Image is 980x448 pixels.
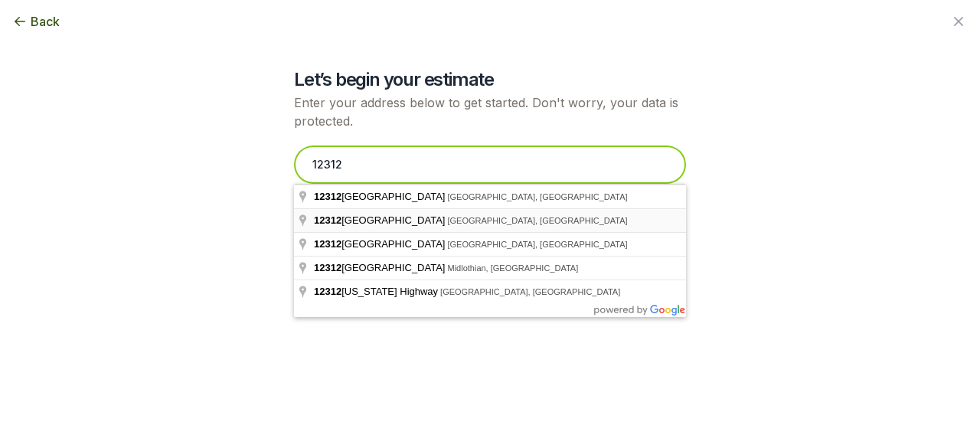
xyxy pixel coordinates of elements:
span: [GEOGRAPHIC_DATA], [GEOGRAPHIC_DATA] [440,287,620,296]
span: 12312 [314,191,341,202]
p: Enter your address below to get started. Don't worry, your data is protected. [294,93,686,130]
span: [US_STATE] Highway [314,286,440,297]
span: 12312 [314,262,341,273]
span: Back [31,12,60,31]
span: 12312 [314,238,341,250]
span: 12312 [314,214,341,226]
button: Back [12,12,60,31]
span: 12312 [314,286,341,297]
span: [GEOGRAPHIC_DATA] [314,191,447,202]
span: Midlothian, [GEOGRAPHIC_DATA] [447,263,578,273]
span: [GEOGRAPHIC_DATA] [314,262,447,273]
span: [GEOGRAPHIC_DATA], [GEOGRAPHIC_DATA] [447,192,627,201]
span: [GEOGRAPHIC_DATA], [GEOGRAPHIC_DATA] [447,240,627,249]
span: [GEOGRAPHIC_DATA], [GEOGRAPHIC_DATA] [447,216,627,225]
span: [GEOGRAPHIC_DATA] [314,214,447,226]
h2: Let’s begin your estimate [294,67,686,92]
span: [GEOGRAPHIC_DATA] [314,238,447,250]
input: Enter your address [294,146,686,184]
